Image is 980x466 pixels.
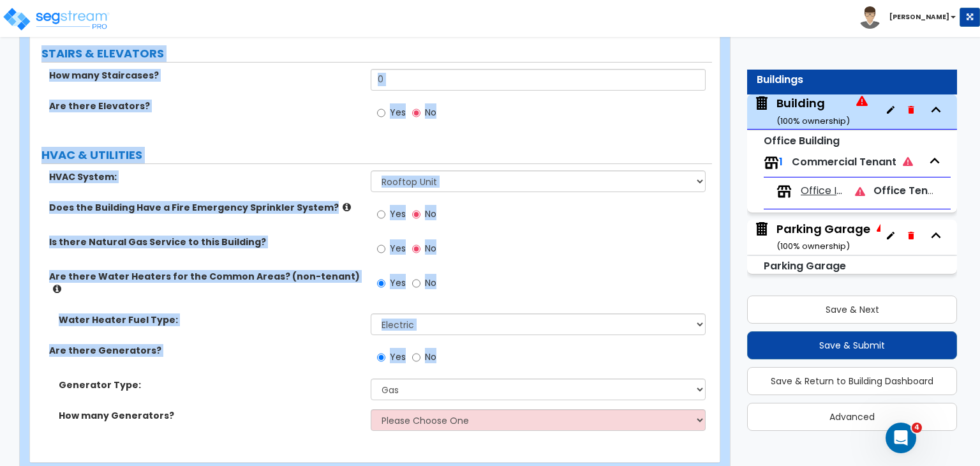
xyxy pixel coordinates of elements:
input: Yes [377,276,385,290]
label: Water Heater Fuel Type: [59,313,361,326]
img: building.svg [754,221,770,237]
label: Are there Water Heaters for the Common Areas? (non-tenant) [49,270,361,296]
span: No [425,350,436,363]
input: Yes [377,106,385,120]
label: How many Generators? [59,409,361,422]
input: No [412,242,420,256]
label: How many Staircases? [49,69,361,82]
div: Parking Garage [776,221,870,253]
span: Office Tenant [873,183,946,198]
div: Buildings [757,73,947,87]
button: Save & Next [747,296,957,324]
img: tenants.png [764,155,779,170]
img: logo_pro_r.png [2,6,110,32]
button: Advanced [747,403,957,431]
span: Yes [390,350,406,363]
div: Building [776,95,850,128]
input: Yes [377,350,385,365]
small: Parking Garage [764,259,846,273]
img: tenants.png [776,184,792,199]
label: Generator Type: [59,379,361,391]
label: Is there Natural Gas Service to this Building? [49,236,361,248]
span: Yes [390,106,406,119]
span: Parking Garage [754,221,880,253]
input: No [412,276,420,290]
img: avatar.png [859,6,881,29]
iframe: Intercom live chat [886,423,916,453]
label: HVAC & UTILITIES [41,147,712,163]
span: Yes [390,207,406,220]
small: Office Building [764,133,840,148]
span: 4 [912,423,922,433]
b: [PERSON_NAME] [889,12,949,22]
img: building.svg [754,95,770,112]
span: Yes [390,276,406,289]
span: Commercial Tenant [792,154,913,169]
small: ( 100 % ownership) [776,115,850,127]
span: Building [754,95,868,128]
label: Are there Elevators? [49,100,361,112]
span: No [425,242,436,255]
input: No [412,106,420,120]
span: No [425,207,436,220]
label: Does the Building Have a Fire Emergency Sprinkler System? [49,201,361,214]
label: STAIRS & ELEVATORS [41,45,712,62]
button: Save & Return to Building Dashboard [747,367,957,395]
span: Office Interior [801,184,845,199]
button: Save & Submit [747,331,957,359]
input: No [412,207,420,222]
i: click for more info! [343,202,351,212]
span: 1 [779,154,783,169]
label: Are there Generators? [49,344,361,357]
input: Yes [377,242,385,256]
span: No [425,106,436,119]
label: HVAC System: [49,170,361,183]
i: click for more info! [53,284,61,294]
input: Yes [377,207,385,222]
small: ( 100 % ownership) [776,240,850,252]
span: Yes [390,242,406,255]
input: No [412,350,420,365]
span: No [425,276,436,289]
